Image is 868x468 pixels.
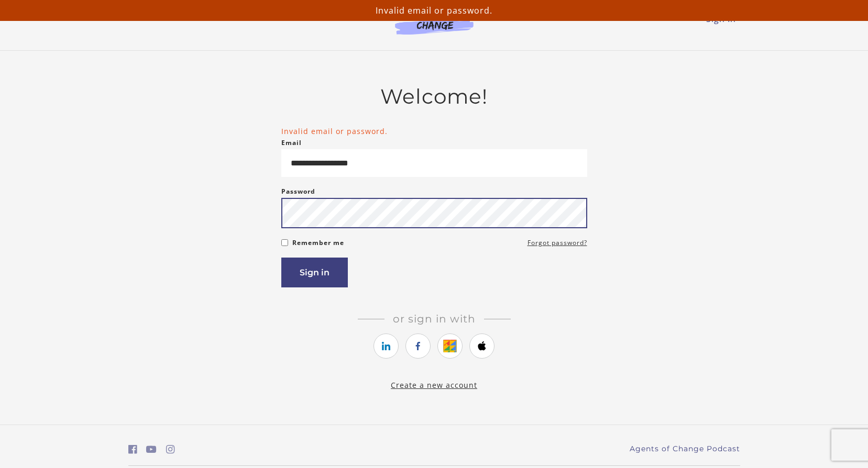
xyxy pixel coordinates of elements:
[281,126,587,137] li: Invalid email or password.
[281,185,315,198] label: Password
[146,442,157,457] a: https://www.youtube.com/c/AgentsofChangeTestPrepbyMeaganMitchell (Open in a new window)
[166,444,175,454] i: https://www.instagram.com/agentsofchangeprep/ (Open in a new window)
[469,333,495,359] a: https://courses.thinkific.com/users/auth/apple?ss%5Breferral%5D=&ss%5Buser_return_to%5D=&ss%5Bvis...
[373,333,399,359] a: https://courses.thinkific.com/users/auth/linkedin?ss%5Breferral%5D=&ss%5Buser_return_to%5D=&ss%5B...
[4,4,864,17] p: Invalid email or password.
[166,442,175,457] a: https://www.instagram.com/agentsofchangeprep/ (Open in a new window)
[384,10,485,35] img: Agents of Change Logo
[405,333,431,359] a: https://courses.thinkific.com/users/auth/facebook?ss%5Breferral%5D=&ss%5Buser_return_to%5D=&ss%5B...
[128,442,137,457] a: https://www.facebook.com/groups/aswbtestprep (Open in a new window)
[281,137,302,149] label: Email
[281,84,587,109] h2: Welcome!
[292,237,344,249] label: Remember me
[528,237,587,249] a: Forgot password?
[437,333,463,359] a: https://courses.thinkific.com/users/auth/google?ss%5Breferral%5D=&ss%5Buser_return_to%5D=&ss%5Bvi...
[146,444,157,454] i: https://www.youtube.com/c/AgentsofChangeTestPrepbyMeaganMitchell (Open in a new window)
[630,443,740,454] a: Agents of Change Podcast
[128,444,137,454] i: https://www.facebook.com/groups/aswbtestprep (Open in a new window)
[391,380,477,390] a: Create a new account
[281,258,348,287] button: Sign in
[384,313,484,325] span: Or sign in with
